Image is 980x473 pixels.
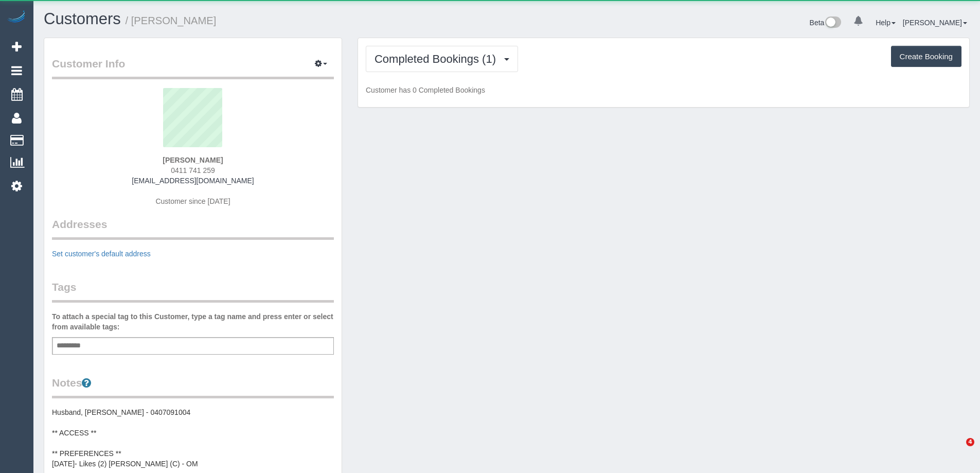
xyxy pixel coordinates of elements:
[824,16,841,30] img: New interface
[375,52,501,65] span: Completed Bookings (1)
[163,156,223,164] strong: [PERSON_NAME]
[903,19,967,27] a: [PERSON_NAME]
[52,250,151,258] a: Set customer's default address
[945,438,970,463] iframe: Intercom live chat
[52,56,334,79] legend: Customer Info
[155,197,230,205] span: Customer since [DATE]
[810,19,842,27] a: Beta
[966,438,974,446] span: 4
[52,375,334,398] legend: Notes
[52,311,334,332] label: To attach a special tag to this Customer, type a tag name and press enter or select from availabl...
[891,46,961,67] button: Create Booking
[171,166,215,174] span: 0411 741 259
[876,19,896,27] a: Help
[52,279,334,303] legend: Tags
[44,10,121,28] a: Customers
[6,10,27,25] img: Automaid Logo
[126,15,217,26] small: / [PERSON_NAME]
[366,46,518,72] button: Completed Bookings (1)
[132,177,254,185] a: [EMAIL_ADDRESS][DOMAIN_NAME]
[366,85,961,95] p: Customer has 0 Completed Bookings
